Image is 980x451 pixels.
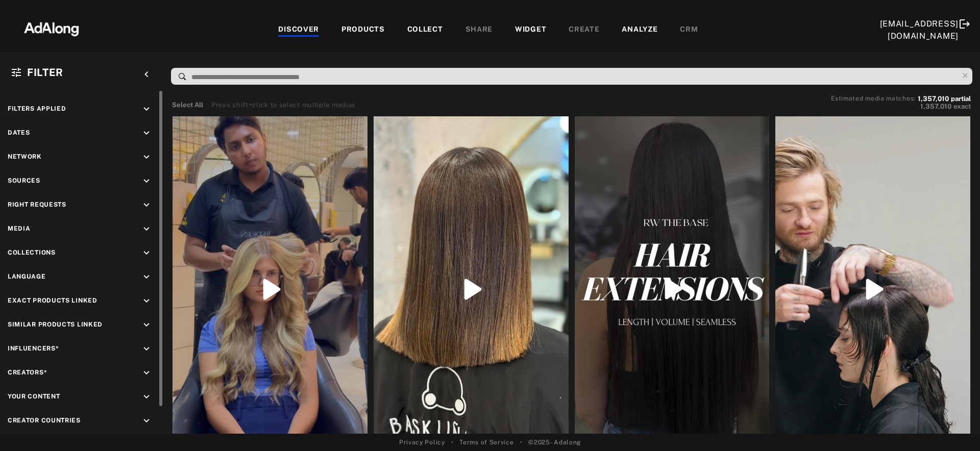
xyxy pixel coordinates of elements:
[172,100,203,110] button: Select All
[141,128,152,139] i: keyboard_arrow_down
[211,100,356,110] div: Press shift+click to select multiple medias
[141,295,152,307] i: keyboard_arrow_down
[141,367,152,379] i: keyboard_arrow_down
[141,271,152,283] i: keyboard_arrow_down
[831,102,971,112] button: 1,357,010exact
[8,345,59,352] span: Influencers*
[465,24,493,36] div: SHARE
[27,66,63,79] span: Filter
[8,105,66,112] span: Filters applied
[831,95,916,102] span: Estimated media matches:
[141,104,152,115] i: keyboard_arrow_down
[141,176,152,187] i: keyboard_arrow_down
[459,438,513,447] a: Terms of Service
[8,249,56,256] span: Collections
[622,24,657,36] div: ANALYZE
[407,24,443,36] div: COLLECT
[7,13,96,43] img: 63233d7d88ed69de3c212112c67096b6.png
[8,177,40,184] span: Sources
[929,402,980,451] iframe: Chat Widget
[569,24,599,36] div: CREATE
[141,69,152,80] i: keyboard_arrow_left
[141,199,152,211] i: keyboard_arrow_down
[141,152,152,163] i: keyboard_arrow_down
[8,417,81,424] span: Creator Countries
[8,201,66,208] span: Right Requests
[8,369,47,376] span: Creators*
[918,95,949,103] span: 1,357,010
[8,321,103,328] span: Similar Products Linked
[8,273,46,280] span: Language
[8,393,60,400] span: Your Content
[8,225,31,232] span: Media
[141,223,152,235] i: keyboard_arrow_down
[141,247,152,259] i: keyboard_arrow_down
[520,438,523,447] span: •
[515,24,546,36] div: WIDGET
[8,129,30,136] span: Dates
[528,438,581,447] span: © 2025 - Adalong
[880,18,959,42] div: [EMAIL_ADDRESS][DOMAIN_NAME]
[8,297,97,304] span: Exact Products Linked
[399,438,445,447] a: Privacy Policy
[918,96,971,102] button: 1,357,010partial
[278,24,319,36] div: DISCOVER
[141,415,152,427] i: keyboard_arrow_down
[141,319,152,331] i: keyboard_arrow_down
[141,343,152,355] i: keyboard_arrow_down
[341,24,385,36] div: PRODUCTS
[451,438,454,447] span: •
[680,24,698,36] div: CRM
[141,391,152,403] i: keyboard_arrow_down
[8,153,42,160] span: Network
[920,103,951,110] span: 1,357,010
